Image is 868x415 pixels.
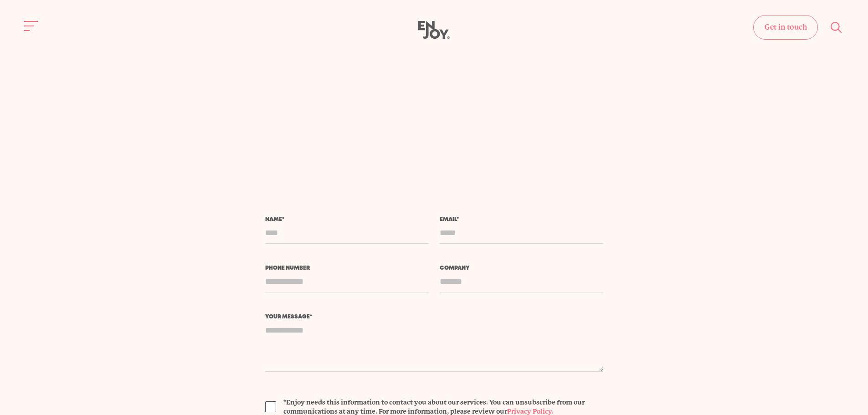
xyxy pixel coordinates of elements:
[22,16,41,36] button: Site navigation
[265,217,429,222] label: Name
[265,266,429,271] label: Phone number
[265,314,603,320] label: Your message
[440,217,603,222] label: Email
[507,408,554,415] a: Privacy Policy.
[753,15,818,40] a: Get in touch
[440,266,603,271] label: Company
[827,18,846,37] button: Site search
